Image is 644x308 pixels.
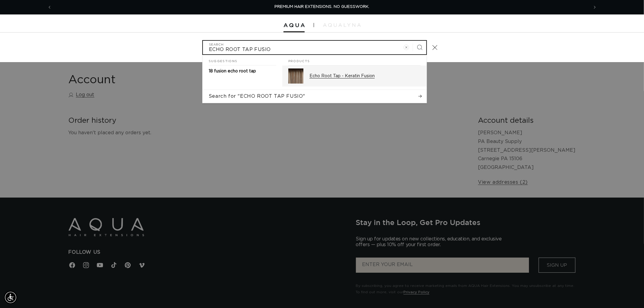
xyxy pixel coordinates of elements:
a: 18 fusion echo root tap [203,65,282,77]
span: PREMIUM HAIR EXTENSIONS. NO GUESSWORK. [275,5,370,9]
button: Next announcement [588,2,601,13]
iframe: Chat Widget [560,243,644,308]
div: Accessibility Menu [4,291,17,304]
img: Echo Root Tap - Keratin Fusion [288,68,303,84]
p: Echo Root Tap - Keratin Fusion [309,73,421,79]
a: Echo Root Tap - Keratin Fusion [282,65,427,87]
img: aqualyna.com [323,23,361,27]
button: Clear search term [400,41,413,54]
h2: Suggestions [209,55,276,66]
h2: Products [288,55,421,66]
span: 18 fusion echo root tap [209,69,256,73]
p: 18 fusion echo root tap [209,68,256,74]
button: Close [428,41,441,54]
span: Search for "ECHO ROOT TAP FUSIO" [209,93,305,100]
button: Previous announcement [43,2,56,13]
input: Search [203,41,426,54]
img: Aqua Hair Extensions [284,23,305,27]
button: Search [413,41,426,54]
